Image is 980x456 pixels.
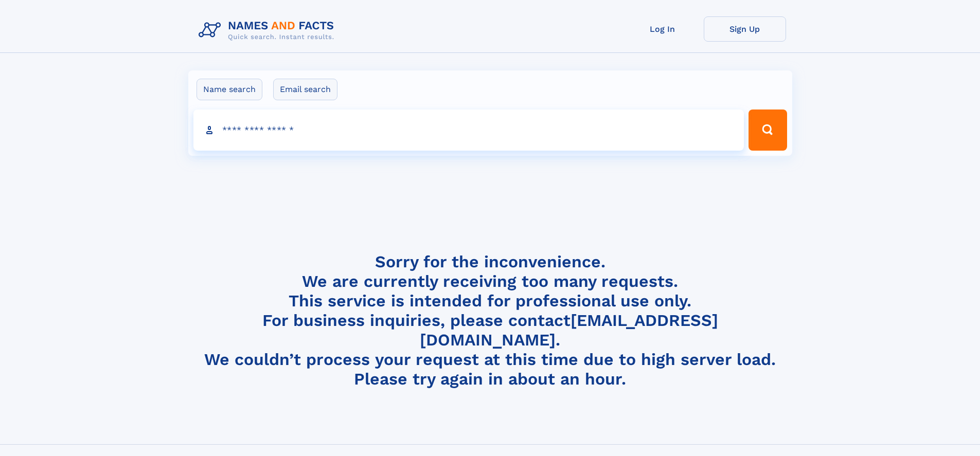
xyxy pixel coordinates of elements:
[197,79,262,100] label: Name search
[273,79,337,100] label: Email search
[704,16,786,42] a: Sign Up
[749,110,787,151] button: Search Button
[194,252,786,389] h4: Sorry for the inconvenience. We are currently receiving too many requests. This service is intend...
[420,311,718,350] a: [EMAIL_ADDRESS][DOMAIN_NAME]
[194,16,343,44] img: Logo Names and Facts
[193,110,744,151] input: search input
[621,16,704,42] a: Log In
